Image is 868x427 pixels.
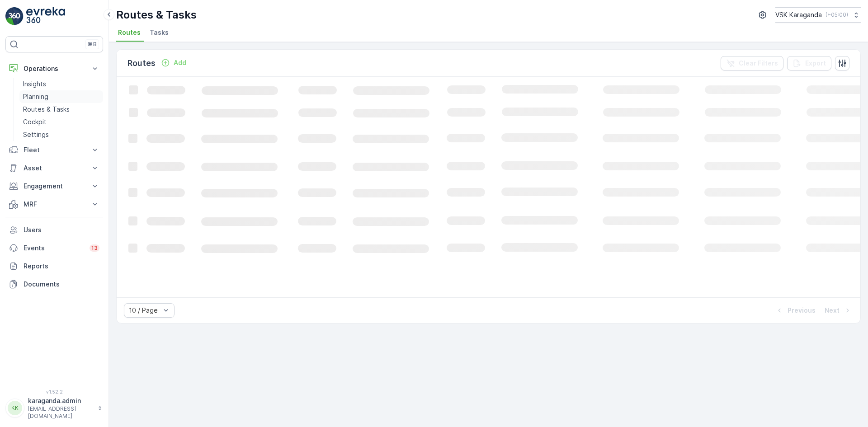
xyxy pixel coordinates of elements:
[19,90,103,103] a: Planning
[788,306,816,315] p: Previous
[775,10,822,19] p: VSK Karaganda
[28,396,93,405] p: karaganda.admin
[5,159,103,177] button: Asset
[24,164,85,173] p: Asset
[23,117,47,127] p: Cockpit
[24,145,85,155] p: Fleet
[5,389,103,394] span: v 1.52.2
[739,59,778,68] p: Clear Filters
[5,239,103,257] a: Events13
[24,182,85,191] p: Engagement
[91,244,98,252] p: 13
[174,58,186,67] p: Add
[24,200,85,209] p: MRF
[24,280,99,289] p: Documents
[150,28,169,37] span: Tasks
[5,7,24,25] img: logo
[23,130,49,139] p: Settings
[824,305,853,316] button: Next
[5,396,103,420] button: KKkaraganda.admin[EMAIL_ADDRESS][DOMAIN_NAME]
[19,128,103,141] a: Settings
[5,60,103,78] button: Operations
[5,257,103,275] a: Reports
[28,405,93,420] p: [EMAIL_ADDRESS][DOMAIN_NAME]
[5,177,103,195] button: Engagement
[5,195,103,213] button: MRF
[24,64,85,73] p: Operations
[19,78,103,90] a: Insights
[825,306,840,315] p: Next
[23,92,48,101] p: Planning
[26,7,65,25] img: logo_light-DOdMpM7g.png
[721,56,783,70] button: Clear Filters
[774,305,816,316] button: Previous
[19,116,103,128] a: Cockpit
[8,401,22,415] div: KK
[787,56,831,70] button: Export
[775,7,861,23] button: VSK Karaganda(+05:00)
[88,41,97,48] p: ⌘B
[805,59,826,68] p: Export
[5,141,103,159] button: Fleet
[23,80,46,89] p: Insights
[24,262,99,271] p: Reports
[157,57,190,68] button: Add
[116,8,197,22] p: Routes & Tasks
[127,57,156,70] p: Routes
[19,103,103,116] a: Routes & Tasks
[826,11,848,19] p: ( +05:00 )
[24,244,84,253] p: Events
[23,105,70,114] p: Routes & Tasks
[5,221,103,239] a: Users
[24,225,99,235] p: Users
[5,275,103,293] a: Documents
[118,28,141,37] span: Routes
